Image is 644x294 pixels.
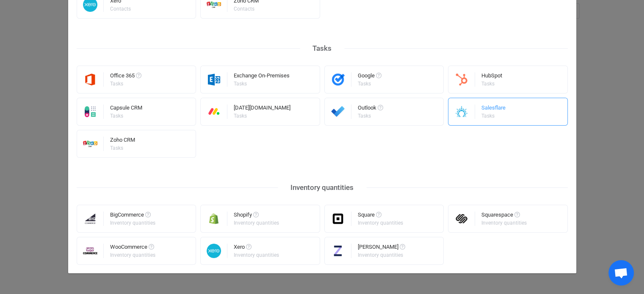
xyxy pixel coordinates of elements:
div: Inventory quantities [278,181,366,194]
img: squarespace.png [448,212,475,226]
div: Inventory quantities [358,253,404,258]
div: Inventory quantities [234,220,279,225]
div: Salesflare [481,105,506,113]
img: google-tasks.png [325,72,351,87]
div: Outlook [358,105,383,113]
div: Tasks [110,146,134,151]
img: microsoft365.png [77,72,104,87]
div: Exchange On-Premises [234,73,290,81]
div: Inventory quantities [110,220,155,225]
div: Inventory quantities [110,253,155,258]
div: HubSpot [481,73,502,81]
div: Tasks [481,81,501,86]
div: Shopify [234,212,280,220]
img: hubspot.png [448,72,475,87]
img: salesflare.png [448,104,475,119]
div: BigCommerce [110,212,157,220]
div: Tasks [481,113,504,118]
img: square.png [325,212,351,226]
div: [DATE][DOMAIN_NAME] [234,105,290,113]
div: Inventory quantities [234,253,279,258]
img: xero.png [201,244,227,258]
div: Square [358,212,404,220]
img: big-commerce.png [77,212,104,226]
img: microsoft-todo.png [325,104,351,119]
div: Tasks [300,42,344,55]
div: [PERSON_NAME] [358,244,405,253]
div: Xero [234,244,280,253]
img: monday.png [201,104,227,119]
div: Contacts [110,6,131,11]
img: capsule.png [77,104,104,119]
div: WooCommerce [110,244,157,253]
div: Tasks [110,81,140,86]
div: Inventory quantities [481,220,527,225]
div: Google [358,73,381,81]
div: Inventory quantities [358,220,403,225]
div: Tasks [234,113,289,118]
img: shopify.png [201,212,227,226]
div: Tasks [358,113,382,118]
img: zoho-crm.png [77,137,104,151]
div: Office 365 [110,73,141,81]
div: Contacts [234,6,257,11]
img: zettle.png [325,244,351,258]
div: Capsule CRM [110,105,142,113]
div: Zoho CRM [110,137,135,146]
div: Tasks [234,81,288,86]
div: Tasks [110,113,141,118]
div: Tasks [358,81,380,86]
img: exchange.png [201,72,227,87]
img: woo-commerce.png [77,244,104,258]
div: Open chat [608,260,634,286]
div: Squarespace [481,212,528,220]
